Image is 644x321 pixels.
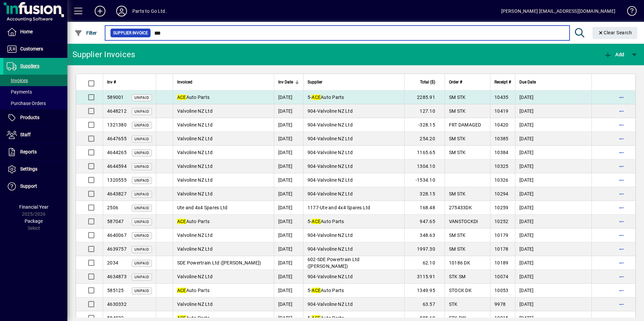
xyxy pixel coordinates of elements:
td: [DATE] [274,228,303,242]
button: Add [602,48,626,61]
td: - [303,159,404,173]
button: Add [89,5,111,17]
td: [DATE] [274,187,303,201]
span: SM STK [449,233,466,238]
span: Auto Parts [177,315,210,321]
span: 904 [308,246,316,252]
span: 2034 [107,260,118,265]
button: Clear [592,27,638,39]
span: 904 [308,122,316,128]
td: 127.10 [404,104,445,118]
em: ACE [177,288,186,293]
td: - [303,201,404,215]
em: ACE [177,315,186,321]
a: Settings [3,161,67,178]
td: -1534.10 [404,173,445,187]
span: Unpaid [134,220,149,224]
td: [DATE] [274,91,303,104]
em: ACE [312,315,321,321]
span: 5 [308,219,310,224]
td: [DATE] [515,256,591,270]
span: 904 [308,191,316,197]
em: ACE [177,95,186,100]
td: 2285.91 [404,91,445,104]
span: Unpaid [134,178,149,183]
span: 904 [308,177,316,183]
span: Inv # [107,78,116,86]
td: 1997.30 [404,242,445,256]
span: Unpaid [134,289,149,293]
span: Valvoline NZ Ltd [317,150,353,155]
span: Unpaid [134,137,149,141]
span: Valvoline NZ Ltd [177,233,213,238]
td: - [303,228,404,242]
td: [DATE] [274,201,303,215]
span: Valvoline NZ Ltd [317,122,353,128]
em: ACE [312,288,321,293]
span: Package [25,218,43,224]
td: [DATE] [515,228,591,242]
td: [DATE] [515,104,591,118]
td: [DATE] [515,91,591,104]
span: Unpaid [134,206,149,210]
td: -328.15 [404,118,445,132]
td: [DATE] [515,173,591,187]
span: 584032 [107,315,124,321]
span: 10385 [494,136,508,141]
span: 1320555 [107,177,127,183]
span: Valvoline NZ Ltd [317,301,353,307]
button: More options [616,230,627,241]
button: More options [616,188,627,199]
span: SDE Powertrain Ltd ([PERSON_NAME]) [177,260,261,265]
td: [DATE] [515,215,591,228]
td: [DATE] [274,159,303,173]
span: Reports [20,149,37,154]
a: Customers [3,41,67,58]
span: 4640067 [107,233,127,238]
td: [DATE] [274,118,303,132]
span: 5 [308,288,310,293]
span: SM STK [449,191,466,197]
span: 587047 [107,219,124,224]
span: Ute and 4x4 Spares Ltd [320,205,371,210]
span: Auto Parts [177,288,210,293]
span: Valvoline NZ Ltd [317,108,353,114]
span: 1321380 [107,122,127,128]
td: 947.65 [404,215,445,228]
td: [DATE] [515,201,591,215]
span: Auto Parts [177,95,210,100]
td: [DATE] [274,256,303,270]
span: Valvoline NZ Ltd [177,177,213,183]
span: SM STK [449,150,466,155]
td: [DATE] [515,242,591,256]
span: Unpaid [134,192,149,197]
span: Valvoline NZ Ltd [177,301,213,307]
td: 168.48 [404,201,445,215]
button: More options [616,161,627,172]
span: STK SM [449,274,466,279]
td: 254.20 [404,132,445,146]
td: [DATE] [515,297,591,311]
a: Reports [3,144,67,160]
td: - [303,270,404,284]
span: Valvoline NZ Ltd [317,136,353,141]
a: Knowledge Base [622,1,636,23]
span: 1177 [308,205,319,210]
span: SM STK [449,95,466,100]
span: 4644265 [107,150,127,155]
td: [DATE] [515,270,591,284]
span: 4643827 [107,191,127,197]
span: Valvoline NZ Ltd [177,122,213,128]
span: FRT DAMAGED [449,122,481,128]
td: [DATE] [274,173,303,187]
span: VANSTOCKDI [449,219,478,224]
span: Unpaid [134,275,149,279]
span: STOCK DK [449,288,472,293]
span: Order # [449,78,462,86]
span: Auto Parts [312,95,344,100]
span: Ute and 4x4 Spares Ltd [177,205,228,210]
span: 10435 [494,95,508,100]
button: More options [616,216,627,227]
span: 4630332 [107,301,127,307]
div: Supplier Invoices [72,49,135,60]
